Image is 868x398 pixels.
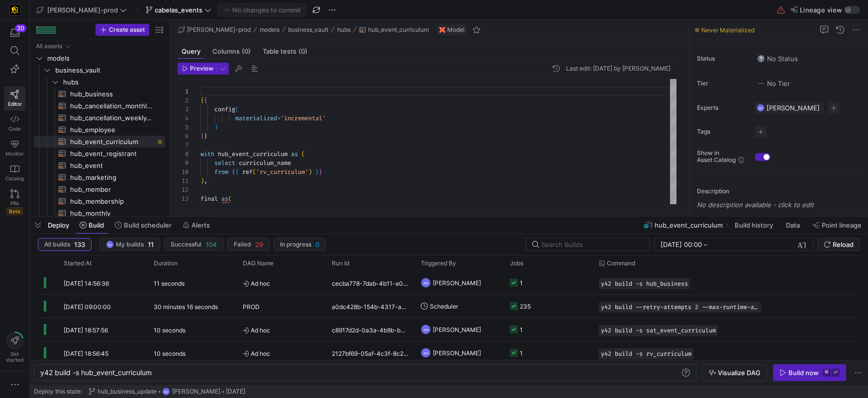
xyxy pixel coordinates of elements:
span: ref [242,168,253,176]
div: Press SPACE to select this row. [34,40,165,52]
span: Duration [154,260,178,267]
img: undefined [439,27,445,33]
span: as [221,195,228,203]
a: hub_employee​​​​​​​​​​ [34,124,165,136]
input: End datetime [709,240,774,248]
span: Build scheduler [124,221,172,229]
a: hub_membership​​​​​​​​​​ [34,195,165,207]
button: Visualize DAG [702,364,767,381]
button: Build [75,217,108,234]
span: Started At [64,260,92,267]
span: Command [607,260,635,267]
span: Reload [833,240,854,248]
button: MNMy builds11 [99,238,160,251]
button: [PERSON_NAME]-prod [34,3,129,16]
span: In progress [280,241,311,248]
div: MN [421,278,431,288]
span: Jobs [510,260,523,267]
span: select [214,159,235,167]
button: Build scheduler [110,217,176,234]
y42-duration: 10 seconds [154,326,186,334]
span: Experts [697,104,747,111]
span: Model [447,26,465,33]
span: 'rv_curriculum' [256,168,308,176]
div: 1 [178,87,189,96]
span: [PERSON_NAME] [172,388,220,395]
span: PROD [243,295,260,318]
div: 2127bf69-05af-4c3f-8c25-d56baef5b4a5 [326,341,415,364]
div: Press SPACE to select this row. [34,195,165,207]
div: Press SPACE to select this row. [34,159,165,171]
img: https://storage.googleapis.com/y42-prod-data-exchange/images/uAsz27BndGEK0hZWDFeOjoxA7jCwgK9jE472... [10,5,20,15]
span: Data [786,221,800,229]
button: models [257,24,282,36]
span: } [204,132,207,140]
div: Last edit: [DATE] by [PERSON_NAME] [566,65,671,72]
span: [DATE] 14:56:36 [64,280,109,287]
kbd: ⌘ [823,369,831,377]
span: DAG Name [243,260,274,267]
a: Monitor [4,136,25,160]
div: All assets [36,43,62,50]
span: Build [89,221,104,229]
span: Code [8,126,21,132]
button: Data [781,217,806,234]
button: Create asset [96,24,149,36]
span: with [200,150,214,158]
span: hubs [63,77,164,88]
div: Press SPACE to select this row. [38,318,856,341]
span: Status [697,55,747,62]
span: Monitor [5,151,24,157]
span: Show in Asset Catalog [697,150,736,163]
span: Create asset [109,26,145,33]
span: hub_business​​​​​​​​​​ [70,88,154,100]
div: 7 [178,141,189,150]
div: Press SPACE to select this row. [34,100,165,112]
div: 12 [178,185,189,194]
span: [PERSON_NAME]-prod [47,6,118,14]
div: 6 [178,132,189,141]
div: 20 [15,24,26,32]
span: , [204,177,207,185]
span: Deploy this state: [34,388,82,395]
span: hub_marketing​​​​​​​​​​ [70,172,154,183]
a: Code [4,111,25,136]
a: hub_cancellation_weekly_forecast​​​​​​​​​​ [34,112,165,124]
div: 4 [178,114,189,123]
span: hubs [337,26,351,33]
span: Preview [190,65,213,72]
span: Ad hoc [243,318,320,342]
span: Visualize DAG [718,369,761,377]
div: Press SPACE to select this row. [34,183,165,195]
span: Deploy [48,221,69,229]
span: final [200,195,218,203]
span: [PERSON_NAME] [433,341,481,365]
kbd: ⏎ [832,369,840,377]
span: hub_event_curriculum [368,26,429,33]
div: 3 [178,105,189,114]
span: (0) [242,48,251,55]
span: PRs [10,200,19,206]
span: hub_cancellation_monthly_forecast​​​​​​​​​​ [70,100,154,112]
span: y42 build --retry-attempts 2 --max-runtime-all 1h [601,304,759,311]
y42-duration: 10 seconds [154,350,186,357]
button: hub_event_curriculum [357,24,431,36]
div: 11 [178,176,189,185]
span: y42 build -s sat_event_curriculum [601,327,716,334]
a: PRsBeta [4,185,25,219]
button: Successful104 [164,238,223,251]
input: Start datetime [661,240,702,248]
span: Tags [697,128,747,135]
a: hub_marketing​​​​​​​​​​ [34,171,165,183]
span: [PERSON_NAME]-prod [187,26,251,33]
img: No tier [757,80,765,87]
span: { [235,168,239,176]
span: curriculum_name [239,159,291,167]
div: Press SPACE to select this row. [34,207,165,219]
span: hub_member​​​​​​​​​​ [70,184,154,195]
div: 10 [178,167,189,176]
button: Alerts [178,217,214,234]
div: MN [421,348,431,358]
span: models [47,53,164,64]
span: ( [235,105,239,113]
